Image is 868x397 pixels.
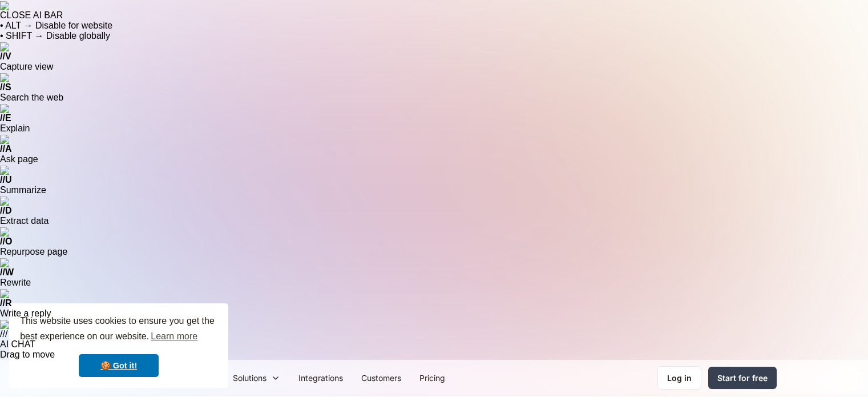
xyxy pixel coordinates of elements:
[657,366,701,390] a: Log in
[79,354,159,377] a: dismiss cookie message
[224,365,289,391] div: Solutions
[352,365,410,391] a: Customers
[289,365,352,391] a: Integrations
[410,365,454,391] a: Pricing
[667,372,692,384] div: Log in
[708,367,777,389] a: Start for free
[233,372,267,384] div: Solutions
[717,372,768,384] div: Start for free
